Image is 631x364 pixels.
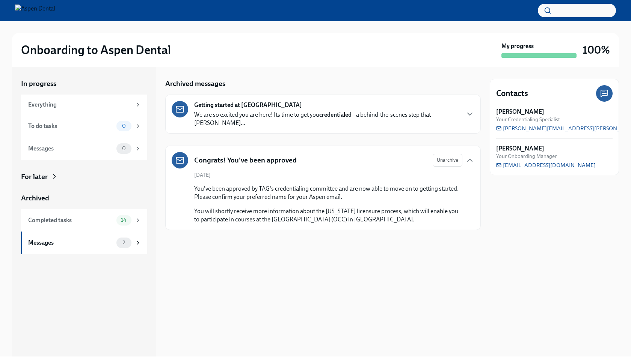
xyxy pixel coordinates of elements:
[21,193,147,203] a: Archived
[194,185,462,201] p: You've been approved by TAG's credentialing committee and are now able to move on to getting star...
[28,101,131,109] div: Everything
[21,95,147,115] a: Everything
[118,123,130,129] span: 0
[583,43,610,57] h3: 100%
[496,108,544,116] strong: [PERSON_NAME]
[165,79,225,89] h5: Archived messages
[433,154,462,167] button: Unarchive
[194,155,297,165] h5: Congrats! You've been approved
[496,144,544,153] strong: [PERSON_NAME]
[194,171,211,179] span: [DATE]
[21,172,147,182] a: For later
[28,122,113,130] div: To do tasks
[118,146,130,151] span: 0
[194,207,462,224] p: You will shortly receive more information about the [US_STATE] licensure process, which will enab...
[194,111,459,127] p: We are so excited you are here! Its time to get you —a behind-the-scenes step that [PERSON_NAME]...
[21,209,147,232] a: Completed tasks14
[21,137,147,160] a: Messages0
[21,42,171,57] h2: Onboarding to Aspen Dental
[437,156,458,164] span: Unarchive
[116,217,131,223] span: 14
[194,101,302,109] strong: Getting started at [GEOGRAPHIC_DATA]
[319,111,352,118] strong: credentialed
[501,42,534,50] strong: My progress
[118,240,130,245] span: 2
[28,239,113,247] div: Messages
[496,153,557,160] span: Your Onboarding Manager
[28,216,113,224] div: Completed tasks
[496,161,596,169] a: [EMAIL_ADDRESS][DOMAIN_NAME]
[28,144,113,153] div: Messages
[21,115,147,137] a: To do tasks0
[496,88,528,99] h4: Contacts
[496,116,560,123] span: Your Credentialing Specialist
[21,232,147,254] a: Messages2
[15,5,55,17] img: Aspen Dental
[21,79,147,89] a: In progress
[21,172,48,182] div: For later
